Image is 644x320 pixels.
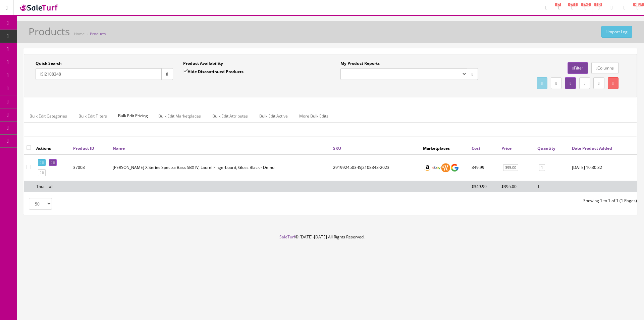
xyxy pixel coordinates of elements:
img: SaleTurf [19,3,59,12]
td: 37003 [70,154,110,181]
a: Bulk Edit Active [254,109,293,123]
a: 1 [539,164,545,171]
label: Quick Search [36,60,62,66]
td: 2919924503-ISJ2108348-2023 [330,154,420,181]
a: Products [90,31,106,36]
a: Cost [472,145,480,151]
span: Bulk Edit Pricing [113,109,153,122]
a: Bulk Edit Attributes [207,109,253,123]
div: Showing 1 to 1 of 1 (1 Pages) [330,198,642,204]
span: HELP [633,3,644,6]
td: Total - all [34,181,70,192]
td: Jackson X Series Spectra Bass SBX IV, Laurel Fingerboard, Gloss Black - Demo [110,154,330,181]
td: 349.99 [469,154,499,181]
a: Import Log [601,26,632,38]
td: 2024-01-19 10:30:32 [569,154,637,181]
img: ebay [432,163,441,172]
td: $349.99 [469,181,499,192]
a: Price [501,145,512,151]
label: Product Availability [183,60,223,66]
a: 395.00 [503,164,518,171]
span: 47 [555,3,561,6]
img: amazon [423,163,432,172]
span: 115 [594,3,602,6]
td: $395.00 [499,181,535,192]
label: Hide Discontinued Products [183,68,244,75]
td: 1 [535,181,569,192]
a: Name [113,145,125,151]
a: Filter [568,62,588,74]
h1: Products [29,26,70,37]
span: 6711 [568,3,578,6]
a: Quantity [537,145,555,151]
a: Columns [591,62,619,74]
a: Date Product Added [572,145,612,151]
input: Search [36,68,162,80]
a: Product ID [73,145,94,151]
a: Bulk Edit Categories [24,109,72,123]
a: Home [74,31,85,36]
img: google_shopping [450,163,459,172]
th: Actions [34,142,70,154]
a: SaleTurf [279,234,295,240]
span: 1745 [581,3,591,6]
a: Bulk Edit Marketplaces [153,109,206,123]
a: Bulk Edit Filters [73,109,112,123]
label: My Product Reports [340,60,380,66]
img: reverb [441,163,450,172]
input: Hide Discontinued Products [183,69,187,73]
a: More Bulk Edits [294,109,334,123]
a: SKU [333,145,341,151]
th: Marketplaces [420,142,469,154]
